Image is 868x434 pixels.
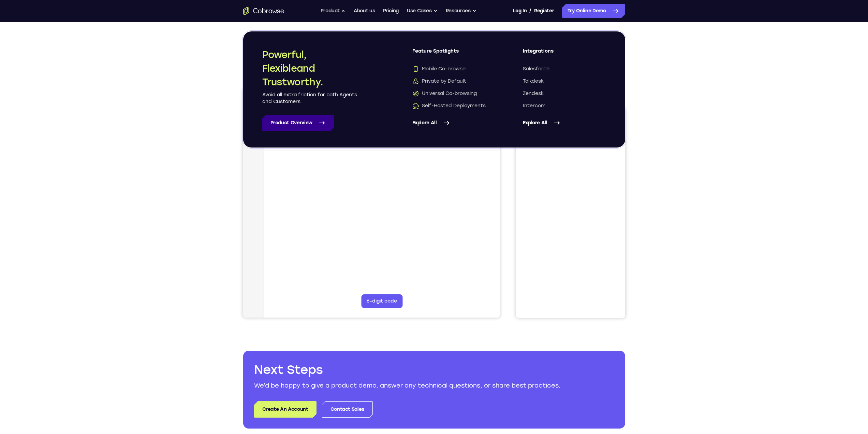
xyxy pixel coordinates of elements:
a: Log In [513,4,527,18]
img: Self-Hosted Deployments [412,102,419,109]
h2: Powerful, Flexible and Trustworthy. [262,48,358,89]
p: We’d be happy to give a product demo, answer any technical questions, or share best practices. [254,381,614,390]
span: Mobile Co-browse [412,66,466,72]
a: Try Online Demo [562,4,625,18]
a: Salesforce [523,66,606,72]
a: Contact Sales [322,401,373,418]
span: Integrations [523,48,606,60]
a: Universal Co-browsingUniversal Co-browsing [412,90,496,97]
a: Self-Hosted DeploymentsSelf-Hosted Deployments [412,102,496,109]
iframe: Agent [243,89,500,318]
a: Create An Account [254,401,317,418]
a: Explore All [523,115,606,131]
img: Universal Co-browsing [412,90,419,97]
span: Intercom [523,102,545,109]
span: Private by Default [412,78,466,85]
a: Pricing [383,4,399,18]
button: Resources [446,4,476,18]
span: Universal Co-browsing [412,90,477,97]
span: Talkdesk [523,78,544,85]
img: Private by Default [412,78,419,85]
a: Mobile Co-browseMobile Co-browse [412,66,496,72]
a: Intercom [523,102,606,109]
span: / [529,7,531,15]
a: Product Overview [262,115,334,131]
p: Avoid all extra friction for both Agents and Customers. [262,92,358,105]
h2: Next Steps [254,362,614,378]
img: Mobile Co-browse [412,66,419,72]
span: Salesforce [523,66,549,72]
button: Product [321,4,346,18]
a: Go to the home page [243,7,284,15]
a: About us [354,4,375,18]
span: Self-Hosted Deployments [412,102,486,109]
a: Zendesk [523,90,606,97]
span: Feature Spotlights [412,48,496,60]
a: Explore All [412,115,496,131]
button: Use Cases [407,4,438,18]
a: Private by DefaultPrivate by Default [412,78,496,85]
a: Talkdesk [523,78,606,85]
a: Register [534,4,554,18]
span: Zendesk [523,90,544,97]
